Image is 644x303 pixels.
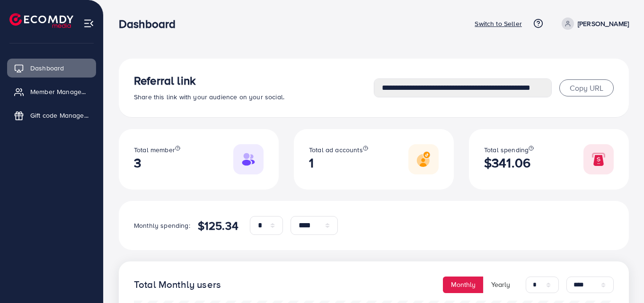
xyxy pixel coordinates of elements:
[7,106,96,125] a: Gift code Management
[134,155,180,171] h2: 3
[83,18,94,29] img: menu
[559,79,614,96] button: Copy URL
[134,279,221,291] h4: Total Monthly users
[30,87,89,96] span: Member Management
[484,155,534,171] h2: $341.06
[30,111,89,120] span: Gift code Management
[443,277,484,293] button: Monthly
[9,13,73,28] img: logo
[134,145,175,155] span: Total member
[7,82,96,101] a: Member Management
[134,92,284,102] span: Share this link with your audience on your social.
[198,219,238,233] h4: $125.34
[578,18,629,29] p: [PERSON_NAME]
[475,18,522,29] p: Switch to Seller
[134,74,374,87] h3: Referral link
[558,17,629,30] a: [PERSON_NAME]
[7,59,96,78] a: Dashboard
[570,83,603,93] span: Copy URL
[30,63,64,73] span: Dashboard
[604,260,637,296] iframe: Chat
[309,145,363,155] span: Total ad accounts
[134,220,190,231] p: Monthly spending:
[408,144,439,174] img: Responsive image
[483,277,518,293] button: Yearly
[119,17,183,31] h3: Dashboard
[309,155,368,171] h2: 1
[583,144,614,174] img: Responsive image
[233,144,264,174] img: Responsive image
[484,145,529,155] span: Total spending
